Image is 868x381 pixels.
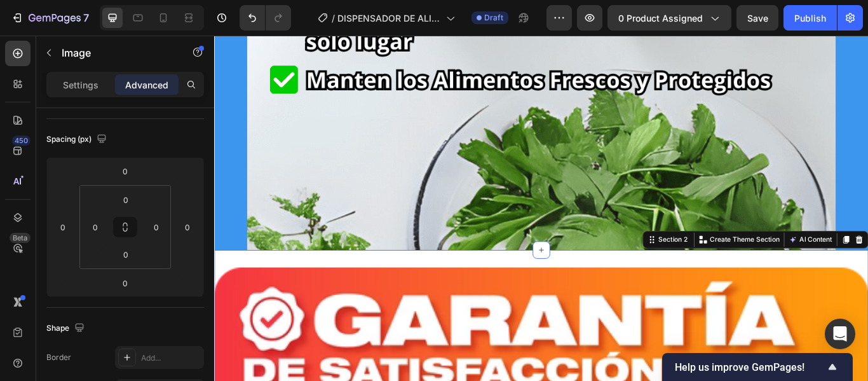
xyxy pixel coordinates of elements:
[5,5,95,31] button: 7
[86,218,105,237] input: 0px
[825,319,855,349] div: Open Intercom Messenger
[63,78,98,92] p: Settings
[332,11,335,25] span: /
[112,162,138,181] input: 0
[736,5,778,31] button: Save
[484,12,503,24] span: Draft
[675,359,840,375] button: Show survey - Help us improve GemPages!
[113,190,139,209] input: 0px
[46,320,87,337] div: Shape
[53,218,72,237] input: 0
[214,36,868,381] iframe: Design area
[515,232,554,244] div: Section 2
[112,274,138,293] input: 0
[46,352,71,363] div: Border
[12,135,31,146] div: 450
[141,352,201,364] div: Add...
[62,45,170,60] p: Image
[747,13,768,24] span: Save
[783,5,837,31] button: Publish
[10,233,31,243] div: Beta
[578,232,659,244] p: Create Theme Section
[337,11,441,25] span: DISPENSADOR DE ALIMENTOS
[113,245,139,264] input: 0px
[178,218,197,237] input: 0
[667,230,723,246] button: AI Content
[46,131,109,148] div: Spacing (px)
[125,78,168,92] p: Advanced
[794,11,826,25] div: Publish
[240,5,291,31] div: Undo/Redo
[675,361,825,373] span: Help us improve GemPages!
[618,11,703,25] span: 0 product assigned
[607,5,731,31] button: 0 product assigned
[147,218,166,237] input: 0px
[83,10,89,25] p: 7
